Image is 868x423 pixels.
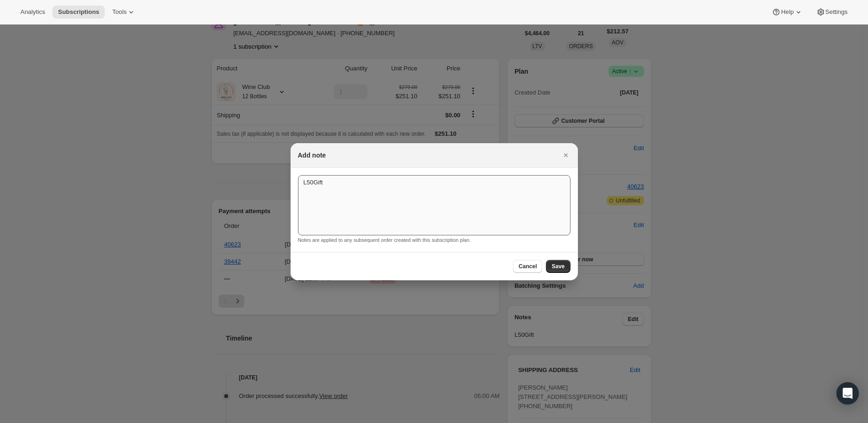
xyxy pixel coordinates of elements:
[811,6,853,19] button: Settings
[825,8,848,16] span: Settings
[781,8,793,16] span: Help
[52,6,105,19] button: Subscriptions
[546,260,570,273] button: Save
[15,6,51,19] button: Analytics
[298,151,326,160] h2: Add note
[112,8,127,16] span: Tools
[559,149,572,162] button: Close
[519,263,537,270] span: Cancel
[836,382,859,404] div: Open Intercom Messenger
[107,6,141,19] button: Tools
[58,8,99,16] span: Subscriptions
[766,6,808,19] button: Help
[298,237,471,243] small: Notes are applied to any subsequent order created with this subscription plan.
[298,175,570,235] textarea: L50Gift
[513,260,542,273] button: Cancel
[20,8,45,16] span: Analytics
[551,263,564,270] span: Save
